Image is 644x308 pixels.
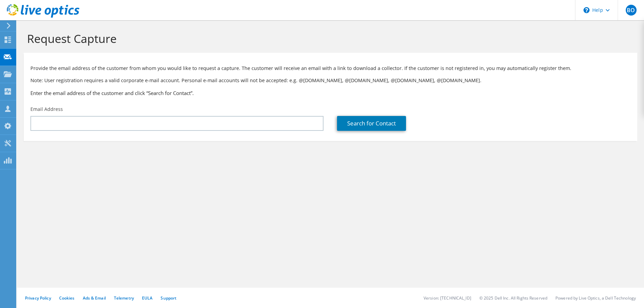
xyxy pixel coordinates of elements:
[583,7,590,13] svg: \n
[30,106,63,113] label: Email Address
[142,295,152,301] a: EULA
[114,295,134,301] a: Telemetry
[161,295,176,301] a: Support
[555,295,636,301] li: Powered by Live Optics, a Dell Technology
[424,295,471,301] li: Version: [TECHNICAL_ID]
[27,31,630,46] h1: Request Capture
[30,77,630,84] p: Note: User registration requires a valid corporate e-mail account. Personal e-mail accounts will ...
[59,295,75,301] a: Cookies
[626,5,637,16] span: BO
[479,295,547,301] li: © 2025 Dell Inc. All Rights Reserved
[30,65,630,72] p: Provide the email address of the customer from whom you would like to request a capture. The cust...
[25,295,51,301] a: Privacy Policy
[30,89,630,97] h3: Enter the email address of the customer and click “Search for Contact”.
[83,295,106,301] a: Ads & Email
[337,116,406,131] a: Search for Contact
